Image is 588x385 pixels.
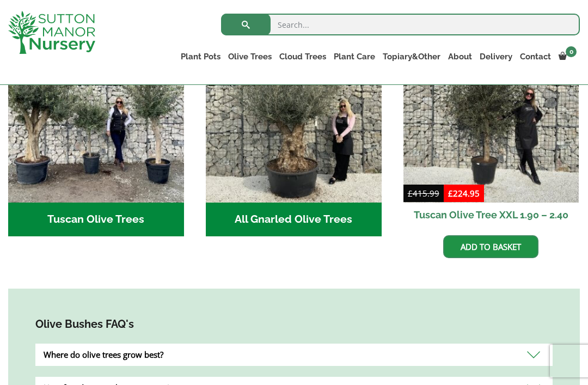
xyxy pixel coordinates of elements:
[8,27,184,236] a: Visit product category Tuscan Olive Trees
[516,49,555,64] a: Contact
[448,188,453,199] span: £
[8,27,184,203] img: Tuscan Olive Trees
[444,49,476,64] a: About
[206,27,382,236] a: Visit product category All Gnarled Olive Trees
[35,316,553,333] h4: Olive Bushes FAQ's
[35,344,553,366] div: Where do olive trees grow best?
[443,235,538,258] a: Add to basket: “Tuscan Olive Tree XXL 1.90 - 2.40”
[476,49,516,64] a: Delivery
[408,188,413,199] span: £
[8,11,95,54] img: logo
[330,49,379,64] a: Plant Care
[224,49,275,64] a: Olive Trees
[408,188,439,199] bdi: 415.99
[403,203,579,227] h2: Tuscan Olive Tree XXL 1.90 – 2.40
[8,203,184,236] h2: Tuscan Olive Trees
[403,27,579,203] img: Tuscan Olive Tree XXL 1.90 - 2.40
[177,49,224,64] a: Plant Pots
[448,188,480,199] bdi: 224.95
[566,46,577,57] span: 0
[403,27,579,227] a: Sale! Tuscan Olive Tree XXL 1.90 – 2.40
[206,203,382,236] h2: All Gnarled Olive Trees
[221,14,580,35] input: Search...
[206,27,382,203] img: All Gnarled Olive Trees
[379,49,444,64] a: Topiary&Other
[275,49,330,64] a: Cloud Trees
[555,49,580,64] a: 0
